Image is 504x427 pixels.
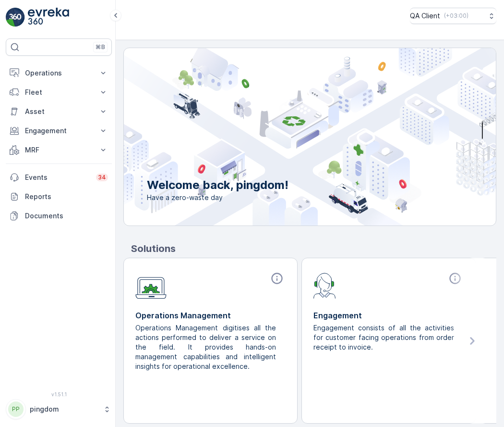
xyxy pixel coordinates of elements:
p: Welcome back, pingdom! [147,177,288,193]
p: Operations Management digitises all the actions performed to deliver a service on the field. It p... [135,323,278,371]
p: Asset [25,107,93,116]
span: v 1.51.1 [6,391,112,397]
p: Operations [25,68,93,78]
p: Fleet [25,88,93,97]
p: Events [25,173,90,182]
p: Solutions [131,241,496,256]
p: Reports [25,192,108,201]
img: city illustration [81,48,496,226]
button: MRF [6,140,112,160]
p: Engagement consists of all the activities for customer facing operations from order receipt to in... [313,323,456,352]
button: PPpingdom [6,399,112,419]
p: ⌘B [96,43,105,51]
span: Have a zero-waste day [147,193,288,202]
a: Documents [6,206,112,226]
a: Events34 [6,168,112,187]
a: Reports [6,187,112,206]
div: PP [8,402,24,417]
p: QA Client [410,11,440,21]
button: Asset [6,102,112,121]
button: Fleet [6,83,112,102]
p: 34 [98,174,106,181]
p: Engagement [25,126,93,136]
button: Engagement [6,121,112,140]
p: pingdom [30,404,98,414]
p: Operations Management [135,310,286,321]
img: module-icon [313,272,336,299]
img: module-icon [135,272,167,299]
img: logo [6,8,25,27]
p: Documents [25,211,108,221]
p: Engagement [313,310,464,321]
p: MRF [25,145,93,155]
button: QA Client(+03:00) [410,8,496,24]
button: Operations [6,63,112,83]
img: logo_light-DOdMpM7g.png [28,8,69,27]
p: ( +03:00 ) [444,12,468,20]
